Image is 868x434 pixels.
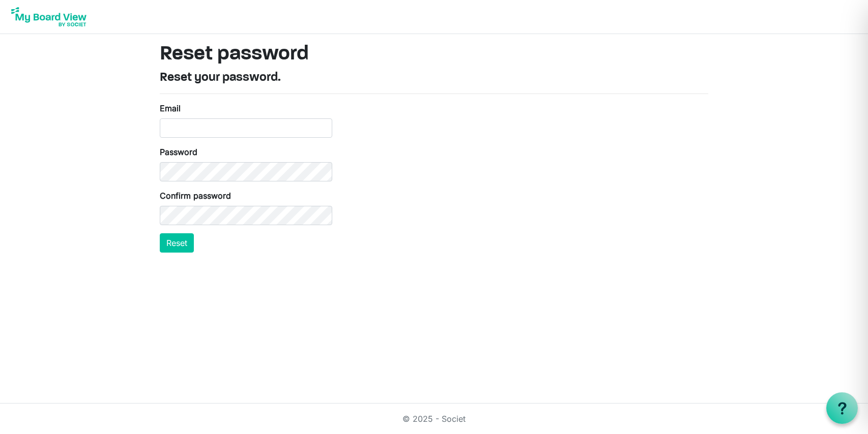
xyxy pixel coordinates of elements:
[8,4,90,29] img: My Board View Logo
[402,414,466,424] a: © 2025 - Societ
[160,146,197,158] label: Password
[160,71,708,85] h4: Reset your password.
[160,233,194,253] button: Reset
[160,190,231,202] label: Confirm password
[160,42,708,67] h1: Reset password
[160,102,181,114] label: Email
